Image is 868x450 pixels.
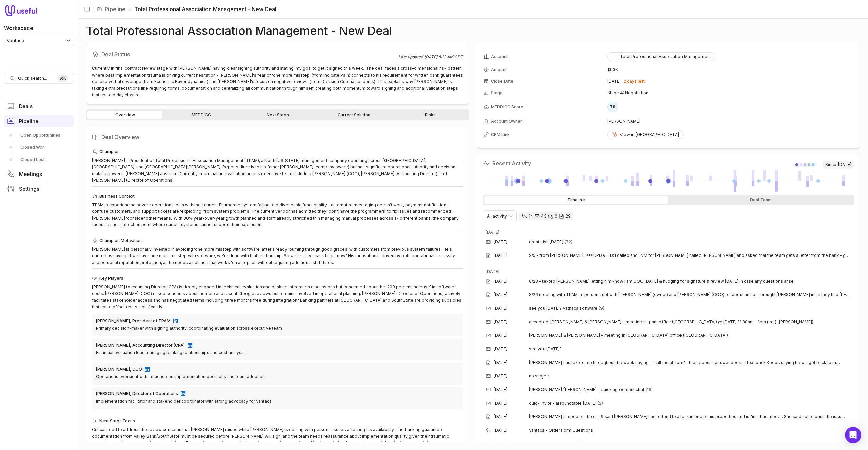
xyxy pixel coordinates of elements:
[578,441,583,447] span: 6 emails in thread
[669,196,853,204] div: Deal Team
[494,239,507,245] time: [DATE]
[494,279,507,284] time: [DATE]
[240,111,315,119] a: Next Steps
[105,5,125,13] a: Pipeline
[424,54,463,59] time: [DATE] 8:12 AM CDT
[92,246,463,266] div: [PERSON_NAME] is personally invested in avoiding 'one more misstep with software' after already '...
[529,239,563,245] span: great visit [DATE]
[96,349,459,356] div: Financial evaluation lead managing banking relationships and cost analysis
[92,192,463,200] div: Business Context
[529,401,596,406] span: quick invite - ai roundtable [DATE]
[92,237,463,245] div: Champion Motivation
[494,319,507,325] time: [DATE]
[607,52,715,61] button: Total Professional Association Management
[96,318,171,324] div: [PERSON_NAME], President of TPAM
[599,306,604,311] span: 9 emails in thread
[646,387,653,392] span: 16 emails in thread
[96,367,142,372] div: [PERSON_NAME], COO
[19,119,38,124] span: Pipeline
[86,27,392,35] h1: Total Professional Association Management - New Deal
[57,75,68,82] kbd: ⌘ K
[612,54,711,59] div: Total Professional Association Management
[96,373,459,380] div: Operations oversight with influence on implementation decisions and team adoption
[491,119,522,124] span: Account Owner
[598,401,603,406] span: 2 emails in thread
[494,333,507,338] time: [DATE]
[491,90,503,96] span: Stage
[607,79,621,84] time: [DATE]
[494,360,507,365] time: [DATE]
[92,49,398,60] h2: Deal Status
[486,230,499,235] time: [DATE]
[398,54,463,60] div: Last updated
[4,183,74,195] a: Settings
[607,116,853,127] td: [PERSON_NAME]
[529,253,851,258] span: 9/5 - from [PERSON_NAME]: ***UPDATED: I called and LVM for [PERSON_NAME] called [PERSON_NAME] and...
[92,202,463,228] div: TPAM is experiencing severe operational pain with their current Enumerate system failing to deliv...
[529,292,851,298] span: 8/26 meeting with TPAM in-person: met with [PERSON_NAME] (owner) and [PERSON_NAME] (COO) for abou...
[494,346,507,352] time: [DATE]
[494,428,507,433] time: [DATE]
[92,157,463,184] div: [PERSON_NAME] - President of Total Professional Association Management (TPAM), a North [US_STATE]...
[491,79,513,84] span: Close Date
[92,417,463,425] div: Next Steps Focus
[529,319,813,325] span: accepted: [PERSON_NAME] & [PERSON_NAME] - meeting in tpam office ([GEOGRAPHIC_DATA]) @ [DATE] 11:...
[529,387,644,392] span: [PERSON_NAME]/[PERSON_NAME] - quick agreement chat
[529,373,550,379] span: no subject
[529,414,851,420] span: [PERSON_NAME] jumped on the call & said [PERSON_NAME] had to tend to a leak in one of his propert...
[92,5,94,13] span: |
[4,142,74,153] a: Closed Won
[92,284,463,310] div: [PERSON_NAME] (Accounting Director, CPA) is deeply engaged in technical evaluation and banking in...
[92,148,463,156] div: Champion
[19,186,39,191] span: Settings
[491,132,510,137] span: CRM Link
[19,104,33,109] span: Deals
[565,239,572,245] span: 72 emails in thread
[173,319,178,323] img: LinkedIn
[87,111,162,119] a: Overview
[484,196,668,204] div: Timeline
[96,325,459,332] div: Primary decision-maker with signing authority, coordinating evaluation across executive team
[529,428,843,433] span: Vantaca - Order Form Questions
[494,441,507,447] time: [DATE]
[128,5,276,13] li: Total Professional Association Management - New Deal
[494,373,507,379] time: [DATE]
[845,427,861,443] div: Open Intercom Messenger
[4,154,74,165] a: Closed Lost
[494,292,507,298] time: [DATE]
[4,115,74,127] a: Pipeline
[181,391,185,396] img: LinkedIn
[494,414,507,420] time: [DATE]
[607,102,618,112] div: 79
[529,441,576,447] span: order form & next steps
[529,279,851,284] span: 8/28 - texted [PERSON_NAME] letting him know I am OOO [DATE] & nudging for signature & review [DA...
[494,306,507,311] time: [DATE]
[483,159,531,167] h2: Recent Activity
[4,130,74,141] a: Open Opportunities
[519,212,573,220] div: 14 calls and 43 email threads
[486,269,499,274] time: [DATE]
[4,168,74,180] a: Meetings
[607,87,853,98] td: Stage 4: Negotiation
[96,391,178,396] div: [PERSON_NAME], Director of Operations
[18,76,47,81] span: Quick search...
[96,343,185,348] div: [PERSON_NAME], Accounting Director (CPA)
[393,111,468,119] a: Risks
[529,346,562,352] span: see you [DATE]?
[188,343,192,348] img: LinkedIn
[823,161,854,169] span: Since
[491,67,507,73] span: Amount
[529,360,851,365] span: [PERSON_NAME] has texted me throughout the week saying... "call me at 2pm" - then doesn't answer ...
[4,100,74,112] a: Deals
[92,274,463,282] div: Key Players
[612,132,679,137] div: View in [GEOGRAPHIC_DATA]
[92,65,463,98] div: Currently in final contract review stage with [PERSON_NAME] having clear signing authority and st...
[4,24,33,32] label: Workspace
[491,54,508,59] span: Account
[494,401,507,406] time: [DATE]
[624,79,645,84] span: 2 days left
[494,387,507,392] time: [DATE]
[82,4,92,14] button: Collapse sidebar
[92,131,463,142] h2: Deal Overview
[19,171,42,177] span: Meetings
